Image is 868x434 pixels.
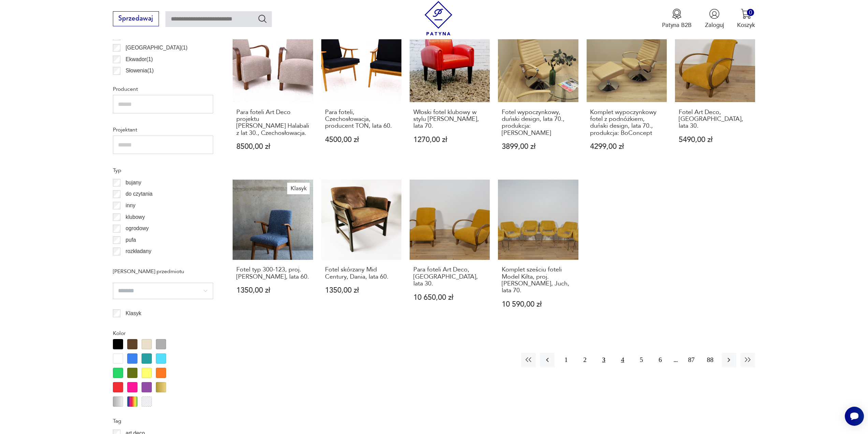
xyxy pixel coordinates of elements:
[126,247,151,256] p: rozkładany
[675,22,755,166] a: Fotel Art Deco, Polska, lata 30.Fotel Art Deco, [GEOGRAPHIC_DATA], lata 30.5490,00 zł
[126,43,187,52] p: [GEOGRAPHIC_DATA] ( 1 )
[236,109,309,137] h3: Para foteli Art Deco projektu [PERSON_NAME] Halabali z lat 30., Czechosłowacja.
[662,21,692,29] p: Patyna B2B
[587,22,667,166] a: Komplet wypoczynkowy fotel z podnóżkiem, duński design, lata 70., produkcja: BoConceptKomplet wyp...
[113,11,159,26] button: Sprzedawaj
[113,16,159,22] a: Sprzedawaj
[747,9,754,16] div: 0
[236,287,309,294] p: 1350,00 zł
[502,301,575,308] p: 10 590,00 zł
[233,22,313,166] a: KlasykPara foteli Art Deco projektu J. Halabali z lat 30., Czechosłowacja.Para foteli Art Deco pr...
[113,166,213,175] p: Typ
[709,9,720,19] img: Ikonka użytkownika
[502,109,575,137] h3: Fotel wypoczynkowy, duński design, lata 70., produkcja: [PERSON_NAME]
[705,21,724,29] p: Zaloguj
[413,109,486,130] h3: Włoski fotel klubowy w stylu [PERSON_NAME], lata 70.
[662,9,692,29] button: Patyna B2B
[679,136,752,143] p: 5490,00 zł
[126,66,153,75] p: Słowenia ( 1 )
[741,9,751,19] img: Ikona koszyka
[684,353,698,367] button: 87
[410,180,490,324] a: Para foteli Art Deco, Polska, lata 30.Para foteli Art Deco, [GEOGRAPHIC_DATA], lata 30.10 650,00 zł
[325,136,398,143] p: 4500,00 zł
[413,266,486,287] h3: Para foteli Art Deco, [GEOGRAPHIC_DATA], lata 30.
[421,1,456,36] img: Patyna - sklep z meblami i dekoracjami vintage
[126,236,136,244] p: pufa
[590,109,663,137] h3: Komplet wypoczynkowy fotel z podnóżkiem, duński design, lata 70., produkcja: BoConcept
[113,85,213,94] p: Producent
[703,353,718,367] button: 88
[325,109,398,130] h3: Para foteli, Czechosłowacja, producent TON, lata 60.
[413,294,486,301] p: 10 650,00 zł
[662,9,692,29] a: Ikona medaluPatyna B2B
[413,136,486,143] p: 1270,00 zł
[325,266,398,280] h3: Fotel skórzany Mid Century, Dania, lata 60.
[113,267,213,276] p: [PERSON_NAME] przedmiotu
[258,14,267,24] button: Szukaj
[705,9,724,29] button: Zaloguj
[325,287,398,294] p: 1350,00 zł
[845,407,864,426] iframe: Smartsupp widget button
[597,353,611,367] button: 3
[113,417,213,425] p: Tag
[498,180,578,324] a: Komplet sześciu foteli Model Kilta, proj. Olli Mannermaa, Juch, lata 70.Komplet sześciu foteli Mo...
[737,9,755,29] button: 0Koszyk
[653,353,667,367] button: 6
[410,22,490,166] a: Włoski fotel klubowy w stylu Franza Romero, lata 70.Włoski fotel klubowy w stylu [PERSON_NAME], l...
[113,125,213,134] p: Projektant
[126,55,153,64] p: Ekwador ( 1 )
[737,21,755,29] p: Koszyk
[113,329,213,338] p: Kolor
[634,353,649,367] button: 5
[126,213,145,222] p: klubowy
[577,353,592,367] button: 2
[236,143,309,150] p: 8500,00 zł
[233,180,313,324] a: KlasykFotel typ 300-123, proj. Mieczysława Puchały, lata 60.Fotel typ 300-123, proj. [PERSON_NAME...
[126,224,149,233] p: ogrodowy
[126,178,141,187] p: bujany
[502,266,575,294] h3: Komplet sześciu foteli Model Kilta, proj. [PERSON_NAME], Juch, lata 70.
[590,143,663,150] p: 4299,00 zł
[502,143,575,150] p: 3899,00 zł
[615,353,630,367] button: 4
[321,180,401,324] a: Fotel skórzany Mid Century, Dania, lata 60.Fotel skórzany Mid Century, Dania, lata 60.1350,00 zł
[126,309,141,318] p: Klasyk
[679,109,752,130] h3: Fotel Art Deco, [GEOGRAPHIC_DATA], lata 30.
[126,201,135,210] p: inny
[672,9,682,19] img: Ikona medalu
[321,22,401,166] a: Para foteli, Czechosłowacja, producent TON, lata 60.Para foteli, Czechosłowacja, producent TON, l...
[126,190,152,198] p: do czytania
[559,353,573,367] button: 1
[498,22,578,166] a: Fotel wypoczynkowy, duński design, lata 70., produkcja: BoConceptFotel wypoczynkowy, duński desig...
[236,266,309,280] h3: Fotel typ 300-123, proj. [PERSON_NAME], lata 60.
